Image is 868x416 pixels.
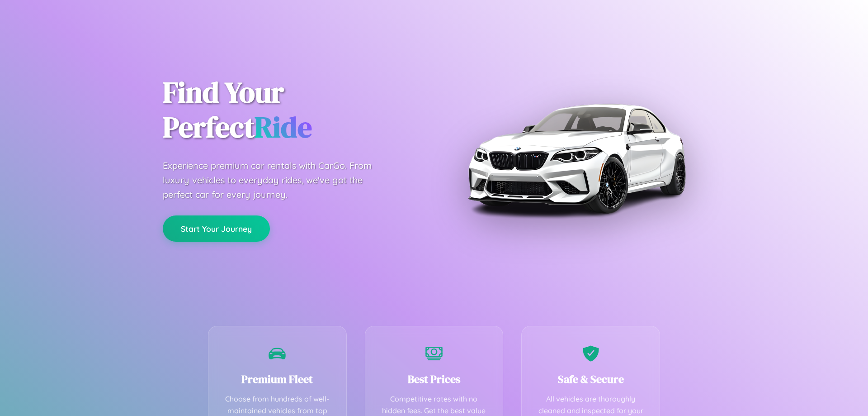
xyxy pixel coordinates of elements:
[379,372,490,387] h3: Best Prices
[535,372,646,387] h3: Safe & Secure
[163,75,420,145] h1: Find Your Perfect
[222,372,333,387] h3: Premium Fleet
[163,215,270,242] button: Start Your Journey
[163,158,389,202] p: Experience premium car rentals with CarGo. From luxury vehicles to everyday rides, we've got the ...
[255,107,312,147] span: Ride
[463,45,689,272] img: Premium BMW car rental vehicle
